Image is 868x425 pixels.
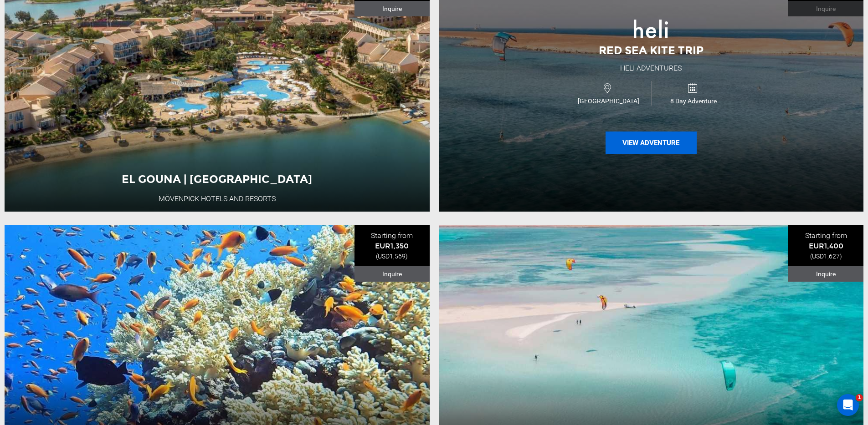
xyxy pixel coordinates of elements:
[606,132,697,154] button: View Adventure
[599,44,704,57] span: Red Sea Kite Trip
[566,96,651,106] span: [GEOGRAPHIC_DATA]
[620,63,682,74] div: Heli Adventures
[856,394,863,401] span: 1
[837,394,859,416] iframe: Intercom live chat
[634,20,668,38] img: images
[652,96,736,106] span: 8 Day Adventure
